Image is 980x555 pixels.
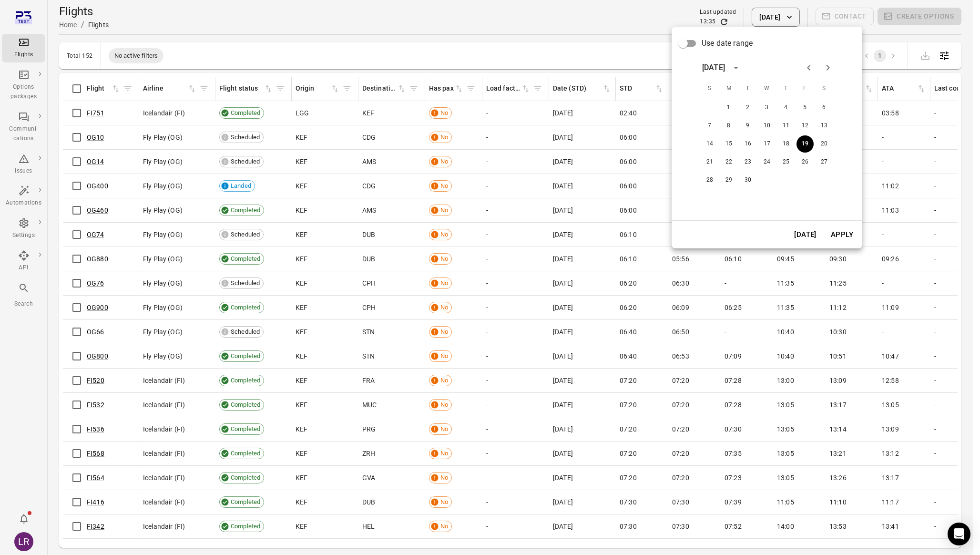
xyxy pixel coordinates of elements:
[777,154,795,171] button: 25
[777,99,795,116] button: 4
[702,62,725,73] div: [DATE]
[796,99,814,116] button: 5
[739,172,756,189] button: 30
[799,58,818,77] button: Previous month
[720,154,737,171] button: 22
[701,79,718,98] span: Sunday
[720,79,737,98] span: Monday
[720,135,737,153] button: 15
[728,60,744,76] button: calendar view is open, switch to year view
[758,154,776,171] button: 24
[739,99,756,116] button: 2
[701,172,718,189] button: 28
[701,117,718,134] button: 7
[701,154,718,171] button: 21
[777,135,795,153] button: 18
[739,117,756,134] button: 9
[816,154,833,171] button: 27
[789,225,822,245] button: [DATE]
[720,172,737,189] button: 29
[777,117,795,134] button: 11
[777,79,795,98] span: Thursday
[816,135,833,153] button: 20
[720,117,737,134] button: 8
[818,58,837,77] button: Next month
[816,79,833,98] span: Saturday
[796,154,814,171] button: 26
[739,154,756,171] button: 23
[758,79,776,98] span: Wednesday
[796,135,814,153] button: 19
[701,135,718,153] button: 14
[720,99,737,116] button: 1
[739,135,756,153] button: 16
[702,38,753,49] span: Use date range
[816,117,833,134] button: 13
[816,99,833,116] button: 6
[948,523,970,545] div: Open Intercom Messenger
[826,225,858,245] button: Apply
[758,99,776,116] button: 3
[796,79,814,98] span: Friday
[739,79,756,98] span: Tuesday
[758,117,776,134] button: 10
[758,135,776,153] button: 17
[796,117,814,134] button: 12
